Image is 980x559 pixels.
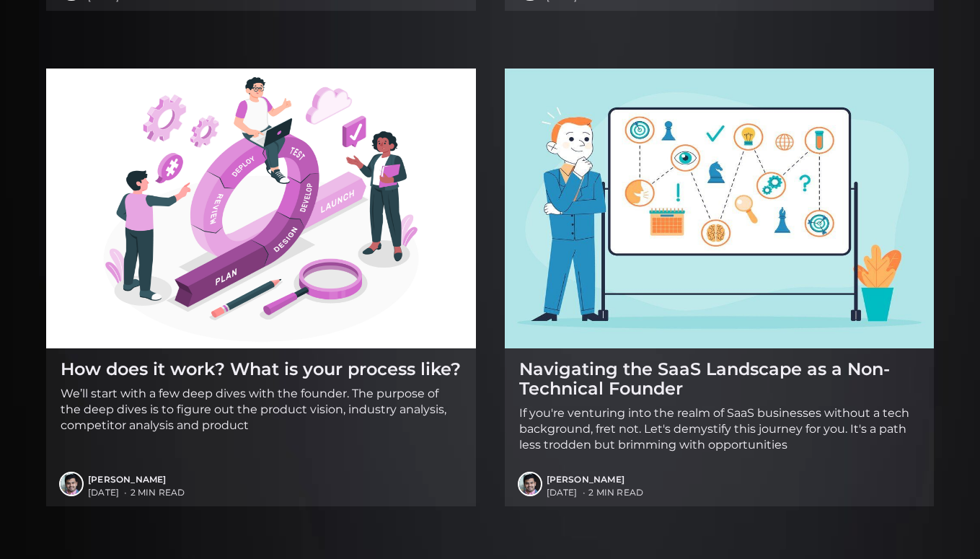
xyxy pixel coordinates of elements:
[88,474,167,485] a: [PERSON_NAME]
[519,359,920,399] h2: Navigating the SaaS Landscape as a Non-Technical Founder
[519,405,920,453] p: If you're venturing into the realm of SaaS businesses without a tech background, fret not. Let's ...
[46,69,476,348] img: How does it work? What is your process like?
[61,386,462,433] p: We’ll start with a few deep dives with the founder. The purpose of the deep dives is to figure ou...
[519,473,541,495] img: Ayush Singhvi
[547,487,578,498] time: [DATE]
[61,473,82,495] img: Ayush Singhvi
[547,486,920,499] span: 2 min read
[583,486,586,499] span: •
[505,69,935,348] img: Navigating the SaaS Landscape as a Non-Technical Founder
[547,474,625,485] a: [PERSON_NAME]
[61,359,462,379] h2: How does it work? What is your process like?
[124,486,127,499] span: •
[61,348,462,445] a: How does it work? What is your process like? We’ll start with a few deep dives with the founder. ...
[88,486,462,499] span: 2 min read
[519,348,920,465] a: Navigating the SaaS Landscape as a Non-Technical Founder If you're venturing into the realm of Sa...
[88,487,119,498] time: [DATE]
